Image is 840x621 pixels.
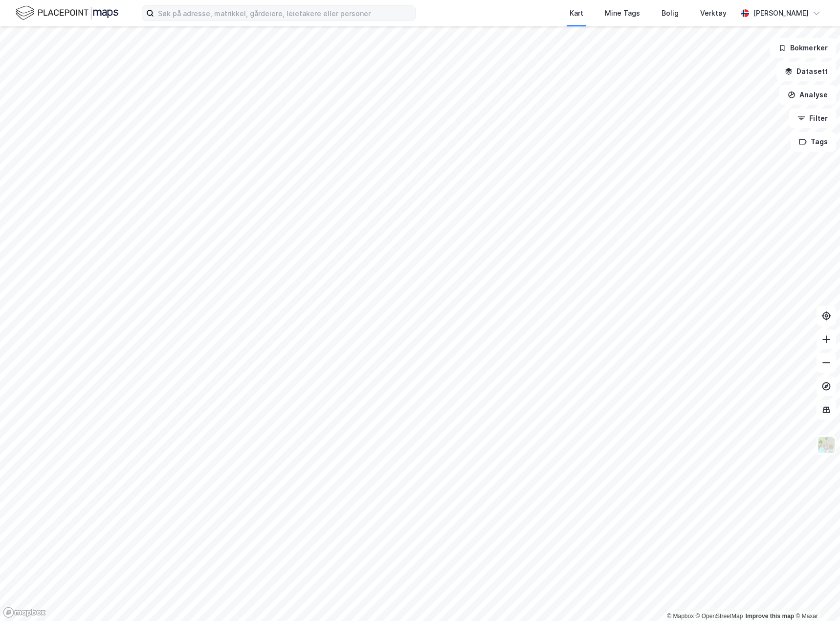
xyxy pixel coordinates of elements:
div: [PERSON_NAME] [753,7,809,19]
div: Verktøy [700,7,727,19]
img: logo.f888ab2527a4732fd821a326f86c7f29.svg [16,4,118,22]
div: Kart [570,7,583,19]
div: Kontrollprogram for chat [791,574,840,621]
iframe: Chat Widget [791,574,840,621]
div: Bolig [662,7,679,19]
div: Mine Tags [605,7,640,19]
input: Søk på adresse, matrikkel, gårdeiere, leietakere eller personer [154,6,415,21]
